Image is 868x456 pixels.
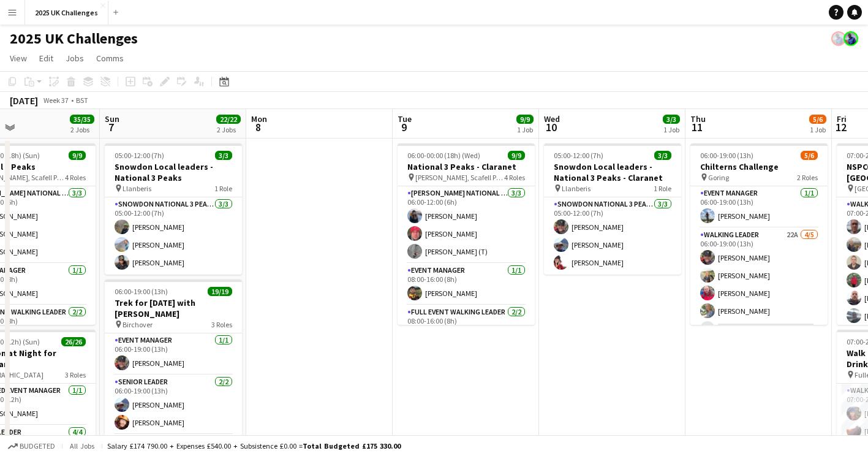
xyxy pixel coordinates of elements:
[66,53,84,64] span: Jobs
[40,96,71,105] span: Week 37
[690,186,828,228] app-card-role: Event Manager1/106:00-19:00 (13h)[PERSON_NAME]
[69,151,86,160] span: 9/9
[396,120,412,134] span: 9
[544,113,560,124] span: Wed
[690,143,828,325] app-job-card: 06:00-19:00 (13h)5/6Chilterns Challenge Goring2 RolesEvent Manager1/106:00-19:00 (13h)[PERSON_NAM...
[105,297,242,319] h3: Trek for [DATE] with [PERSON_NAME]
[67,441,97,450] span: All jobs
[20,442,55,450] span: Budgeted
[103,120,119,134] span: 7
[25,1,108,25] button: 2025 UK Challenges
[105,197,242,275] app-card-role: Snowdon National 3 Peaks Walking Leader3/305:00-12:00 (7h)[PERSON_NAME][PERSON_NAME][PERSON_NAME]
[801,151,818,160] span: 5/6
[544,197,681,275] app-card-role: Snowdon National 3 Peaks Walking Leader3/305:00-12:00 (7h)[PERSON_NAME][PERSON_NAME][PERSON_NAME]
[837,113,847,124] span: Fri
[690,228,828,341] app-card-role: Walking Leader22A4/506:00-19:00 (13h)[PERSON_NAME][PERSON_NAME][PERSON_NAME][PERSON_NAME]
[61,50,89,66] a: Jobs
[831,31,846,46] app-user-avatar: Andy Baker
[690,161,828,172] h3: Chilterns Challenge
[214,184,232,193] span: 1 Role
[517,125,533,134] div: 1 Job
[303,441,401,450] span: Total Budgeted £175 330.00
[105,113,119,124] span: Sun
[554,151,603,160] span: 05:00-12:00 (7h)
[105,161,242,183] h3: Snowdon Local leaders - National 3 Peaks
[504,173,525,182] span: 4 Roles
[398,186,535,264] app-card-role: [PERSON_NAME] National 3 Peaks Walking Leader3/306:00-12:00 (6h)[PERSON_NAME][PERSON_NAME][PERSON...
[65,370,86,379] span: 3 Roles
[251,113,267,124] span: Mon
[115,151,164,160] span: 05:00-12:00 (7h)
[398,113,412,124] span: Tue
[96,53,124,64] span: Comms
[105,143,242,275] app-job-card: 05:00-12:00 (7h)3/3Snowdon Local leaders - National 3 Peaks Llanberis1 RoleSnowdon National 3 Pea...
[107,441,401,450] div: Salary £174 790.00 + Expenses £540.00 + Subsistence £0.00 =
[689,120,706,134] span: 11
[39,53,53,64] span: Edit
[211,320,232,329] span: 3 Roles
[542,120,560,134] span: 10
[690,113,706,124] span: Thu
[398,305,535,365] app-card-role: Full Event Walking Leader2/208:00-16:00 (8h)
[70,125,94,134] div: 2 Jobs
[415,173,504,182] span: [PERSON_NAME], Scafell Pike and Snowdon
[398,161,535,172] h3: National 3 Peaks - Claranet
[10,53,27,64] span: View
[544,143,681,275] app-job-card: 05:00-12:00 (7h)3/3Snowdon Local leaders - National 3 Peaks - Claranet Llanberis1 RoleSnowdon Nat...
[407,151,480,160] span: 06:00-00:00 (18h) (Wed)
[105,375,242,435] app-card-role: Senior Leader2/206:00-19:00 (13h)[PERSON_NAME][PERSON_NAME]
[216,115,241,124] span: 22/22
[562,184,591,193] span: Llanberis
[708,173,729,182] span: Goring
[91,50,129,66] a: Comms
[398,143,535,325] app-job-card: 06:00-00:00 (18h) (Wed)9/9National 3 Peaks - Claranet [PERSON_NAME], Scafell Pike and Snowdon4 Ro...
[516,115,534,124] span: 9/9
[70,115,94,124] span: 35/35
[10,29,138,48] h1: 2025 UK Challenges
[76,96,88,105] div: BST
[809,115,826,124] span: 5/6
[105,333,242,375] app-card-role: Event Manager1/106:00-19:00 (13h)[PERSON_NAME]
[10,94,38,107] div: [DATE]
[115,287,168,296] span: 06:00-19:00 (13h)
[34,50,58,66] a: Edit
[215,151,232,160] span: 3/3
[835,120,847,134] span: 12
[663,115,680,124] span: 3/3
[398,264,535,305] app-card-role: Event Manager1/108:00-16:00 (8h)[PERSON_NAME]
[123,184,151,193] span: Llanberis
[61,337,86,346] span: 26/26
[5,50,32,66] a: View
[65,173,86,182] span: 4 Roles
[508,151,525,160] span: 9/9
[700,151,753,160] span: 06:00-19:00 (13h)
[797,173,818,182] span: 2 Roles
[654,151,671,160] span: 3/3
[208,287,232,296] span: 19/19
[663,125,679,134] div: 1 Job
[217,125,240,134] div: 2 Jobs
[6,439,57,453] button: Budgeted
[249,120,267,134] span: 8
[123,320,153,329] span: Birchover
[544,161,681,183] h3: Snowdon Local leaders - National 3 Peaks - Claranet
[810,125,826,134] div: 1 Job
[843,31,858,46] app-user-avatar: Andy Baker
[654,184,671,193] span: 1 Role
